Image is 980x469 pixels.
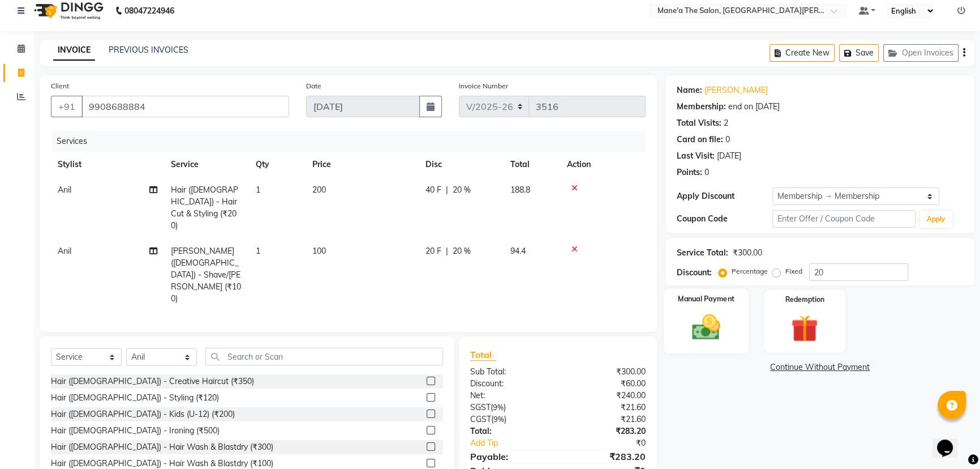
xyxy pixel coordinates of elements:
[728,101,780,113] div: end on [DATE]
[684,311,729,343] img: _cash.svg
[574,437,654,449] div: ₹0
[677,150,715,162] div: Last Visit:
[677,167,702,178] div: Points:
[462,450,558,463] div: Payable:
[704,84,768,96] a: [PERSON_NAME]
[772,210,915,228] input: Enter Offer / Coupon Code
[462,402,558,413] div: ( )
[453,184,471,196] span: 20 %
[256,185,260,195] span: 1
[470,402,491,412] span: SGST
[932,424,969,458] iframe: chat widget
[453,245,471,257] span: 20 %
[493,403,504,412] span: 9%
[732,266,768,276] label: Percentage
[164,152,249,177] th: Service
[678,293,734,304] label: Manual Payment
[510,185,530,195] span: 188.8
[724,117,728,129] div: 2
[558,378,654,390] div: ₹60.00
[677,190,772,202] div: Apply Discount
[446,245,448,257] span: |
[677,101,726,113] div: Membership:
[510,246,526,256] span: 94.4
[677,84,702,96] div: Name:
[725,134,730,146] div: 0
[462,425,558,437] div: Total:
[558,425,654,437] div: ₹283.20
[558,450,654,463] div: ₹283.20
[504,152,560,177] th: Total
[425,184,441,196] span: 40 F
[81,96,289,117] input: Search by Name/Mobile/Email/Code
[677,134,723,146] div: Card on file:
[470,349,496,361] span: Total
[733,247,762,259] div: ₹300.00
[677,117,721,129] div: Total Visits:
[58,246,71,256] span: Anil
[839,44,879,62] button: Save
[51,81,69,91] label: Client
[677,247,728,259] div: Service Total:
[171,246,241,304] span: [PERSON_NAME] ([DEMOGRAPHIC_DATA]) - Shave/[PERSON_NAME] (₹100)
[109,45,188,55] a: PREVIOUS INVOICES
[558,366,654,378] div: ₹300.00
[462,390,558,402] div: Net:
[677,213,772,225] div: Coupon Code
[425,245,441,257] span: 20 F
[58,185,71,195] span: Anil
[419,152,504,177] th: Disc
[312,185,326,195] span: 200
[883,44,958,62] button: Open Invoices
[52,131,654,152] div: Services
[462,437,574,449] a: Add Tip
[770,44,835,62] button: Create New
[446,184,448,196] span: |
[306,81,321,91] label: Date
[51,96,83,117] button: +91
[558,390,654,402] div: ₹240.00
[205,348,443,365] input: Search or Scan
[171,185,238,231] span: Hair ([DEMOGRAPHIC_DATA]) - Hair Cut & Styling (₹200)
[51,408,235,420] div: Hair ([DEMOGRAPHIC_DATA]) - Kids (U-12) (₹200)
[668,361,972,373] a: Continue Without Payment
[783,312,827,346] img: _gift.svg
[717,150,741,162] div: [DATE]
[462,378,558,390] div: Discount:
[51,152,164,177] th: Stylist
[51,376,254,387] div: Hair ([DEMOGRAPHIC_DATA]) - Creative Haircut (₹350)
[493,415,504,424] span: 9%
[51,425,220,437] div: Hair ([DEMOGRAPHIC_DATA]) - Ironing (₹500)
[249,152,306,177] th: Qty
[704,167,709,178] div: 0
[53,40,95,61] a: INVOICE
[51,441,273,453] div: Hair ([DEMOGRAPHIC_DATA]) - Hair Wash & Blastdry (₹300)
[306,152,419,177] th: Price
[558,402,654,413] div: ₹21.60
[677,267,712,279] div: Discount:
[785,295,824,305] label: Redemption
[51,392,219,404] div: Hair ([DEMOGRAPHIC_DATA]) - Styling (₹120)
[459,81,508,91] label: Invoice Number
[312,246,326,256] span: 100
[256,246,260,256] span: 1
[462,413,558,425] div: ( )
[785,266,802,276] label: Fixed
[558,413,654,425] div: ₹21.60
[462,366,558,378] div: Sub Total:
[470,414,491,424] span: CGST
[920,211,952,228] button: Apply
[560,152,646,177] th: Action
